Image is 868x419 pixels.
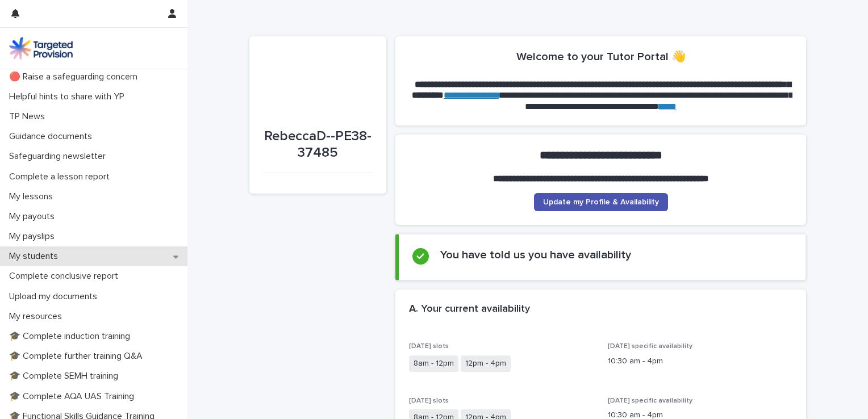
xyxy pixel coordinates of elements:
[5,151,115,162] p: Safeguarding newsletter
[5,391,143,402] p: 🎓 Complete AQA UAS Training
[440,248,631,262] h2: You have told us you have availability
[608,397,692,404] span: [DATE] specific availability
[409,397,449,404] span: [DATE] slots
[534,193,668,211] a: Update my Profile & Availability
[5,351,152,362] p: 🎓 Complete further training Q&A
[5,131,101,142] p: Guidance documents
[263,128,373,161] p: RebeccaD--PE38-37485
[5,191,62,202] p: My lessons
[5,211,64,222] p: My payouts
[5,271,127,282] p: Complete conclusive report
[409,343,449,350] span: [DATE] slots
[5,371,127,382] p: 🎓 Complete SEMH training
[5,251,67,262] p: My students
[9,37,73,60] img: M5nRWzHhSzIhMunXDL62
[5,291,106,302] p: Upload my documents
[461,355,511,372] span: 12pm - 4pm
[409,303,530,316] h2: A. Your current availability
[516,50,686,64] h2: Welcome to your Tutor Portal 👋
[5,91,133,102] p: Helpful hints to share with YP
[5,311,71,322] p: My resources
[5,331,139,342] p: 🎓 Complete induction training
[543,198,659,206] span: Update my Profile & Availability
[608,355,793,367] p: 10:30 am - 4pm
[5,111,54,122] p: TP News
[5,171,119,182] p: Complete a lesson report
[409,355,458,372] span: 8am - 12pm
[608,343,692,350] span: [DATE] specific availability
[5,231,64,242] p: My payslips
[5,72,147,82] p: 🔴 Raise a safeguarding concern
